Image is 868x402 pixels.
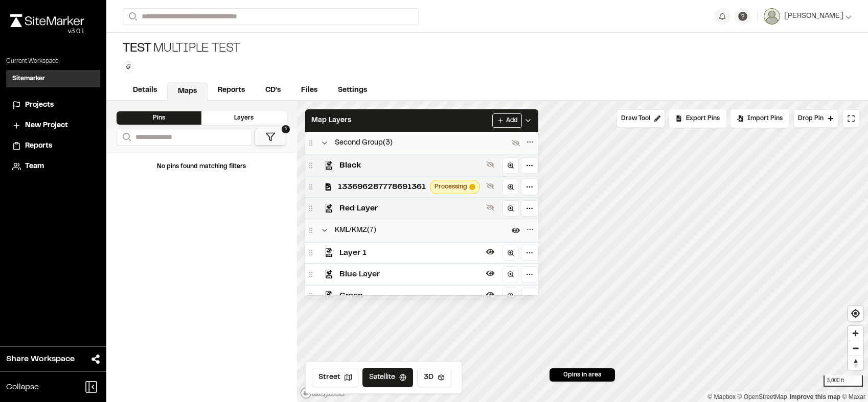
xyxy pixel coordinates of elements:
[255,81,291,100] a: CD's
[282,125,290,133] span: 1
[117,111,201,125] div: Pins
[313,154,538,176] div: Black
[707,393,736,400] a: Mapbox
[325,161,333,170] img: kml_black_icon64.png
[484,289,496,301] button: Hide layer
[730,109,789,128] div: Import Pins into your project
[842,393,865,400] a: Maxar
[157,164,246,169] span: No pins found matching filters
[339,159,482,172] span: Black
[502,157,519,174] a: Zoom to layer
[747,114,783,123] span: Import Pins
[848,341,863,356] span: Zoom out
[417,368,451,387] button: 3D
[848,356,863,370] button: Reset bearing to north
[784,11,843,22] span: [PERSON_NAME]
[790,393,840,400] a: Map feedback
[291,81,328,100] a: Files
[848,341,863,356] button: Zoom out
[12,100,94,111] a: Projects
[325,248,333,257] img: kml_black_icon64.png
[848,356,863,370] span: Reset bearing to north
[469,184,475,190] span: Map layer tileset processing
[313,242,538,263] div: Layer 1
[484,158,496,171] button: Show layer
[430,180,480,194] div: Map layer tileset processing
[10,14,84,27] img: rebrand.png
[848,326,863,341] button: Zoom in
[502,245,519,261] a: Zoom to layer
[506,116,517,125] span: Add
[669,109,726,128] div: No pins available to export
[123,81,167,100] a: Details
[313,176,538,197] div: 133696287778691361Processing
[616,109,665,128] button: Draw Tool
[6,381,39,393] span: Collapse
[502,200,519,217] a: Zoom to layer
[764,8,780,25] img: User
[12,161,94,172] a: Team
[484,267,496,279] button: Hide layer
[325,270,333,278] img: kml_black_icon64.png
[25,120,68,131] span: New Project
[484,246,496,258] button: Hide layer
[793,109,838,128] button: Drop Pin
[335,137,393,149] span: Second Group ( 3 )
[300,387,345,399] a: Mapbox logo
[312,368,358,387] button: Street
[123,8,141,25] button: Search
[824,375,863,387] div: 3,000 ft
[502,266,519,282] a: Zoom to layer
[325,204,333,212] img: kml_black_icon64.png
[686,114,720,123] span: Export Pins
[123,41,151,57] span: Test
[484,180,496,192] button: Show layer
[201,111,286,125] div: Layers
[362,368,413,387] button: Satellite
[313,197,538,219] div: Red Layer
[339,268,482,280] span: Blue Layer
[297,101,868,402] canvas: Map
[502,179,519,195] a: Zoom to layer
[339,202,482,215] span: Red Layer
[338,181,426,193] span: 133696287778691361
[6,353,75,365] span: Share Workspace
[325,291,333,300] img: kml_black_icon64.png
[117,129,135,146] button: Search
[502,288,519,304] a: Zoom to layer
[311,115,351,126] span: Map Layers
[123,61,134,73] button: Edit Tags
[12,120,94,131] a: New Project
[12,140,94,152] a: Reports
[305,219,538,242] div: KML/KMZ(7)
[6,57,100,66] p: Current Workspace
[435,182,467,192] span: Processing
[25,140,52,152] span: Reports
[764,8,852,25] button: [PERSON_NAME]
[305,132,538,154] div: Second Group(3)
[621,114,650,123] span: Draw Tool
[492,113,522,128] button: Add
[339,247,482,259] span: Layer 1
[313,263,538,285] div: Blue Layer
[484,201,496,214] button: Show layer
[25,161,44,172] span: Team
[313,285,538,306] div: Green
[335,225,376,236] span: KML/KMZ ( 7 )
[798,114,824,123] span: Drop Pin
[25,100,54,111] span: Projects
[339,290,482,302] span: Green
[167,82,208,101] a: Maps
[12,74,45,83] h3: Sitemarker
[563,370,602,380] span: 0 pins in area
[208,81,255,100] a: Reports
[738,393,787,400] a: OpenStreetMap
[10,27,84,36] div: Oh geez...please don't...
[254,129,286,146] button: 1
[123,41,240,57] div: Multiple Test
[848,306,863,321] button: Find my location
[328,81,377,100] a: Settings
